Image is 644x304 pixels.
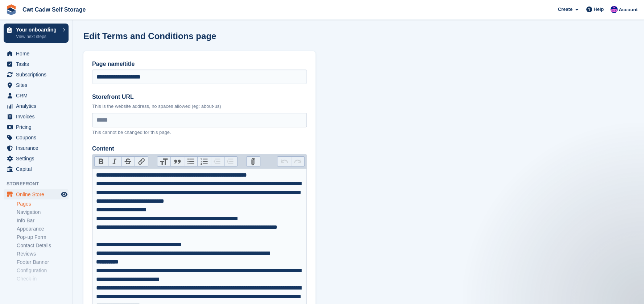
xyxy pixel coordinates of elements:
a: Your onboarding View next steps [4,24,69,43]
span: Online Store [16,189,59,199]
a: Pop-up Form [17,234,69,241]
button: Undo [277,157,291,166]
span: Sites [16,80,59,90]
button: Strikethrough [121,157,135,166]
span: Settings [16,153,59,164]
a: Preview store [60,190,69,199]
a: menu [4,59,69,69]
span: Invoices [16,111,59,122]
p: This cannot be changed for this page. [92,129,307,136]
a: menu [4,132,69,143]
a: menu [4,101,69,111]
a: Appearance [17,225,69,232]
button: Decrease Level [211,157,224,166]
span: Home [16,48,59,59]
p: Your onboarding [16,27,59,32]
a: menu [4,90,69,101]
a: menu [4,153,69,164]
button: Numbers [197,157,211,166]
label: Page name/title [92,60,307,68]
a: Contact Details [17,242,69,249]
a: menu [4,164,69,174]
a: Footer Banner [17,259,69,266]
a: menu [4,69,69,80]
a: menu [4,189,69,199]
label: Storefront URL [92,93,307,101]
a: Cwt Cadw Self Storage [20,4,88,16]
span: Capital [16,164,59,174]
span: Insurance [16,143,59,153]
a: menu [4,80,69,90]
span: Analytics [16,101,59,111]
a: menu [4,122,69,132]
button: Increase Level [224,157,238,166]
span: Tasks [16,59,59,69]
span: Create [558,6,572,13]
a: menu [4,48,69,59]
a: Info Bar [17,217,69,224]
a: Pages [17,200,69,207]
span: Account [619,6,637,13]
p: View next steps [16,33,59,40]
img: stora-icon-8386f47178a22dfd0bd8f6a31ec36ba5ce8667c1dd55bd0f319d3a0aa187defe.svg [6,4,17,15]
img: Rhian Davies [610,6,618,13]
span: CRM [16,90,59,101]
a: Navigation [17,209,69,216]
label: Content [92,144,307,153]
h1: Edit Terms and Conditions page [83,31,216,41]
span: Coupons [16,132,59,143]
a: menu [4,111,69,122]
button: Redo [291,157,304,166]
button: Italic [108,157,121,166]
a: Reviews [17,250,69,257]
button: Bullets [184,157,197,166]
button: Attach Files [247,157,260,166]
button: Bold [95,157,108,166]
a: Configuration [17,267,69,274]
button: Quote [170,157,184,166]
button: Heading [157,157,171,166]
a: Check-in [17,275,69,282]
button: Link [135,157,148,166]
p: This is the website address, no spaces allowed (eg: about-us) [92,103,307,110]
span: Storefront [7,180,72,187]
a: menu [4,143,69,153]
span: Pricing [16,122,59,132]
span: Help [594,6,604,13]
span: Subscriptions [16,69,59,80]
